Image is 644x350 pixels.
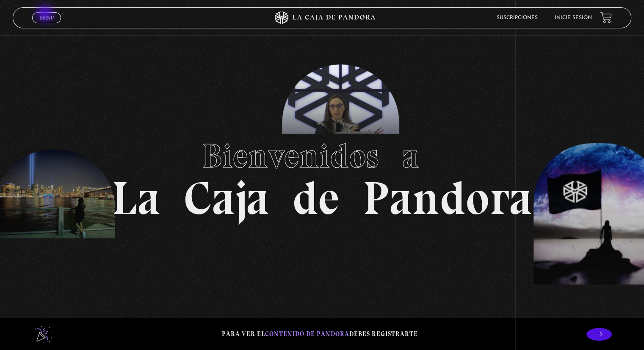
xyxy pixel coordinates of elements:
span: Bienvenidos a [202,136,442,176]
h1: La Caja de Pandora [112,128,532,222]
span: Menu [40,15,54,20]
a: Inicie sesión [555,15,592,20]
span: contenido de Pandora [265,330,349,338]
a: View your shopping cart [600,12,612,23]
span: Cerrar [37,22,57,28]
a: Suscripciones [497,15,538,20]
p: Para ver el debes registrarte [222,328,418,340]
